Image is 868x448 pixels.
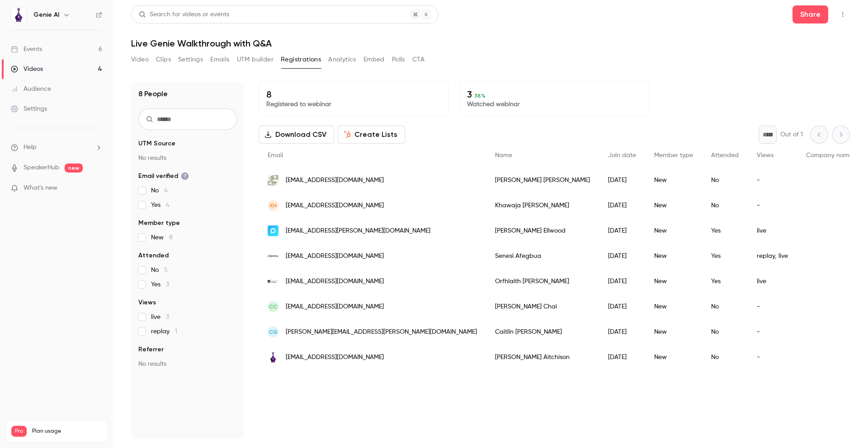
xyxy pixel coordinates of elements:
[24,163,59,173] a: SpeakerHub
[702,218,748,243] div: Yes
[392,52,405,67] button: Polls
[131,52,149,67] button: Video
[338,126,405,144] button: Create Lists
[268,152,283,159] span: Email
[11,143,102,152] li: help-dropdown-opener
[486,218,599,243] div: [PERSON_NAME] Ellwood
[138,154,237,163] p: No results
[599,243,645,269] div: [DATE]
[151,280,169,289] span: Yes
[467,100,642,109] p: Watched webinar
[286,327,477,337] span: [PERSON_NAME][EMAIL_ADDRESS][PERSON_NAME][DOMAIN_NAME]
[11,45,42,54] div: Events
[270,201,277,210] span: KH
[328,52,356,67] button: Analytics
[286,252,384,261] span: [EMAIL_ADDRESS][DOMAIN_NAME]
[495,152,512,159] span: Name
[645,345,702,370] div: New
[748,294,797,319] div: -
[131,38,850,49] h1: Live Genie Walkthrough with Q&A
[702,319,748,345] div: No
[711,152,739,159] span: Attended
[269,328,278,336] span: CG
[599,294,645,319] div: [DATE]
[748,319,797,345] div: -
[33,10,59,19] h6: Genie AI
[748,193,797,218] div: -
[151,313,169,322] span: live
[748,218,797,243] div: live
[138,345,164,354] span: Referrer
[486,168,599,193] div: [PERSON_NAME] [PERSON_NAME]
[151,186,168,195] span: No
[138,219,180,228] span: Member type
[156,52,171,67] button: Clips
[645,218,702,243] div: New
[486,319,599,345] div: Caitlin [PERSON_NAME]
[24,183,57,193] span: What's new
[486,193,599,218] div: Khawaja [PERSON_NAME]
[748,168,797,193] div: -
[268,352,278,363] img: genieai.co
[175,328,177,335] span: 1
[654,152,693,159] span: Member type
[645,168,702,193] div: New
[266,89,441,100] p: 8
[286,353,384,362] span: [EMAIL_ADDRESS][DOMAIN_NAME]
[702,269,748,294] div: Yes
[268,276,278,287] img: cunninghamsolicitors.ie
[363,52,385,67] button: Embed
[806,152,853,159] span: Company name
[178,52,203,67] button: Settings
[151,201,170,210] span: Yes
[702,345,748,370] div: No
[268,225,278,236] img: playter.co
[138,359,237,369] p: No results
[166,281,169,288] span: 3
[645,319,702,345] div: New
[286,277,384,286] span: [EMAIL_ADDRESS][DOMAIN_NAME]
[645,294,702,319] div: New
[259,126,334,144] button: Download CSV
[645,193,702,218] div: New
[266,100,441,109] p: Registered to webinar
[151,233,173,242] span: New
[11,65,43,74] div: Videos
[11,84,51,93] div: Audience
[599,218,645,243] div: [DATE]
[474,93,486,99] span: 38 %
[702,193,748,218] div: No
[164,267,168,273] span: 5
[702,168,748,193] div: No
[138,298,156,307] span: Views
[286,302,384,312] span: [EMAIL_ADDRESS][DOMAIN_NAME]
[164,187,168,194] span: 4
[166,202,170,208] span: 4
[286,201,384,210] span: [EMAIL_ADDRESS][DOMAIN_NAME]
[11,426,27,437] span: Pro
[210,52,229,67] button: Emails
[151,327,177,336] span: replay
[645,269,702,294] div: New
[793,5,828,23] button: Share
[486,345,599,370] div: [PERSON_NAME] Aitchison
[32,428,102,435] span: Plan usage
[268,175,278,186] img: gracefinancialcapital.com
[486,243,599,269] div: Senesi Afegbua
[24,143,37,152] span: Help
[748,269,797,294] div: live
[599,319,645,345] div: [DATE]
[237,52,274,67] button: UTM builder
[268,251,278,261] img: monedainvest.com
[281,52,321,67] button: Registrations
[138,89,168,99] h1: 8 People
[65,163,83,173] span: new
[486,269,599,294] div: Orfhlaith [PERSON_NAME]
[645,243,702,269] div: New
[169,234,173,241] span: 8
[599,345,645,370] div: [DATE]
[138,172,189,181] span: Email verified
[286,176,384,185] span: [EMAIL_ADDRESS][DOMAIN_NAME]
[166,314,169,320] span: 3
[138,251,169,260] span: Attended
